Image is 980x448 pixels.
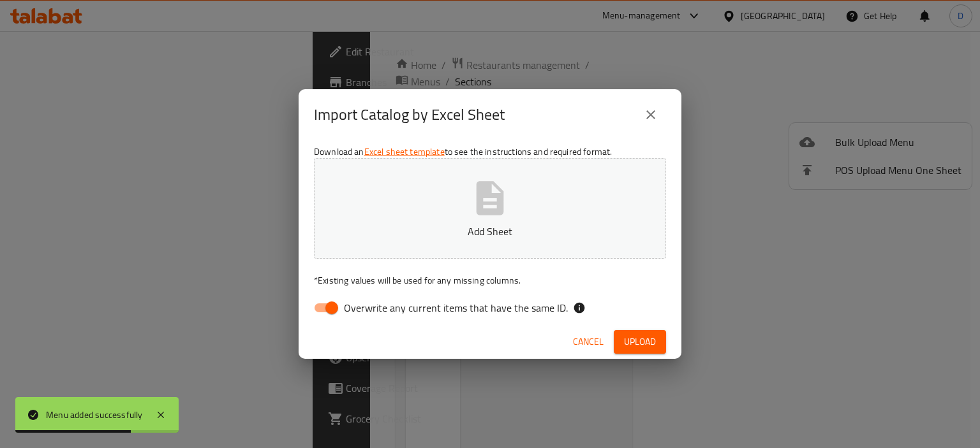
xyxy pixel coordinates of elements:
button: close [635,99,666,130]
span: Cancel [573,334,604,350]
button: Upload [614,330,666,354]
svg: If the overwrite option isn't selected, then the items that match an existing ID will be ignored ... [573,301,586,314]
p: Add Sheet [334,224,646,239]
h2: Import Catalog by Excel Sheet [314,105,505,125]
div: Menu added successfully [46,408,143,422]
span: Overwrite any current items that have the same ID. [344,300,568,315]
span: Upload [624,334,656,350]
div: Download an to see the instructions and required format. [299,140,681,325]
button: Cancel [568,330,609,354]
a: Excel sheet template [364,143,445,160]
p: Existing values will be used for any missing columns. [314,274,666,287]
button: Add Sheet [314,158,666,259]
